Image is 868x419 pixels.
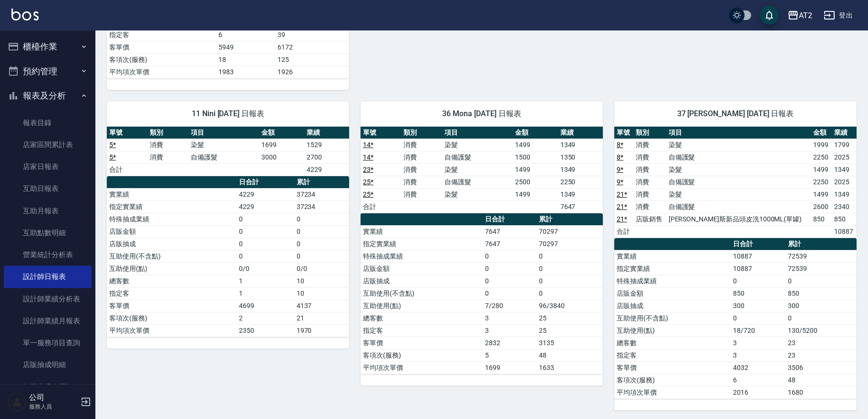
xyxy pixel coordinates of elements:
td: 特殊抽成業績 [614,275,731,287]
td: 5 [483,349,537,361]
th: 業績 [832,127,857,139]
td: 指定實業績 [107,200,237,213]
td: 1499 [513,188,558,200]
td: 3135 [537,337,603,349]
h5: 公司 [29,393,78,402]
td: 2250 [558,176,603,188]
td: 店販抽成 [107,238,237,250]
td: 染髮 [442,139,513,151]
td: 2 [237,312,294,324]
td: 2250 [811,151,832,163]
span: 36 Mona [DATE] 日報表 [372,109,591,119]
td: 1349 [832,188,857,200]
td: 4699 [237,299,294,312]
td: 客項次(服務) [107,312,237,324]
td: 0 [237,213,294,225]
th: 金額 [259,127,304,139]
td: 0 [483,262,537,275]
td: 2025 [832,151,857,163]
div: AT2 [799,10,812,21]
td: 0 [294,225,349,238]
td: 0 [483,287,537,299]
td: 7647 [558,200,603,213]
td: 1680 [785,386,857,399]
td: 1499 [513,139,558,151]
td: 互助使用(點) [107,262,237,275]
td: 消費 [633,163,666,176]
td: 72539 [785,262,857,275]
td: 0/0 [294,262,349,275]
td: 染髮 [188,139,259,151]
a: 店家日報表 [4,156,92,178]
td: 店販抽成 [361,275,483,287]
td: 0 [237,250,294,262]
td: 4137 [294,299,349,312]
span: 11 Nini [DATE] 日報表 [118,109,338,119]
td: 消費 [401,163,442,176]
td: 4229 [237,188,294,200]
th: 日合計 [237,176,294,189]
td: 6 [216,29,275,41]
td: 總客數 [107,275,237,287]
td: 2500 [513,176,558,188]
td: 4032 [731,361,786,374]
td: 70297 [537,225,603,238]
td: 特殊抽成業績 [361,250,483,262]
td: 0 [483,250,537,262]
td: 客項次(服務) [614,374,731,386]
button: 櫃檯作業 [4,34,92,59]
td: 實業績 [614,250,731,262]
td: 0 [237,225,294,238]
td: 1350 [558,151,603,163]
td: 0 [537,287,603,299]
td: 25 [537,324,603,337]
td: 染髮 [666,163,811,176]
td: 消費 [401,139,442,151]
td: 1926 [275,66,349,78]
th: 類別 [633,127,666,139]
td: 1349 [558,139,603,151]
td: 0 [731,312,786,324]
img: Person [8,392,27,411]
th: 金額 [811,127,832,139]
td: 平均項次單價 [361,361,483,374]
a: 報表目錄 [4,112,92,134]
table: a dense table [107,176,349,337]
td: 0/0 [237,262,294,275]
th: 單號 [107,127,147,139]
td: 7647 [483,238,537,250]
td: 消費 [147,139,188,151]
td: 1349 [558,163,603,176]
a: 店家區間累計表 [4,134,92,156]
td: 10887 [832,225,857,238]
td: 130/5200 [785,324,857,337]
td: 客單價 [361,337,483,349]
td: 店販金額 [361,262,483,275]
td: 1499 [513,163,558,176]
td: 實業績 [361,225,483,238]
td: 合計 [361,200,401,213]
td: 自備護髮 [666,151,811,163]
td: 1499 [811,163,832,176]
td: 850 [811,213,832,225]
td: 1983 [216,66,275,78]
table: a dense table [614,127,857,238]
td: 互助使用(點) [361,299,483,312]
td: 300 [731,299,786,312]
th: 類別 [401,127,442,139]
td: 70297 [537,238,603,250]
td: 37234 [294,188,349,200]
td: 平均項次單價 [614,386,731,399]
td: 5949 [216,41,275,53]
td: 0 [537,250,603,262]
td: 23 [785,349,857,361]
td: 1349 [832,163,857,176]
a: 互助點數明細 [4,222,92,244]
td: 互助使用(不含點) [107,250,237,262]
th: 業績 [558,127,603,139]
table: a dense table [361,127,603,213]
th: 項目 [442,127,513,139]
td: 39 [275,29,349,41]
th: 累計 [785,238,857,250]
td: 2025 [832,176,857,188]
